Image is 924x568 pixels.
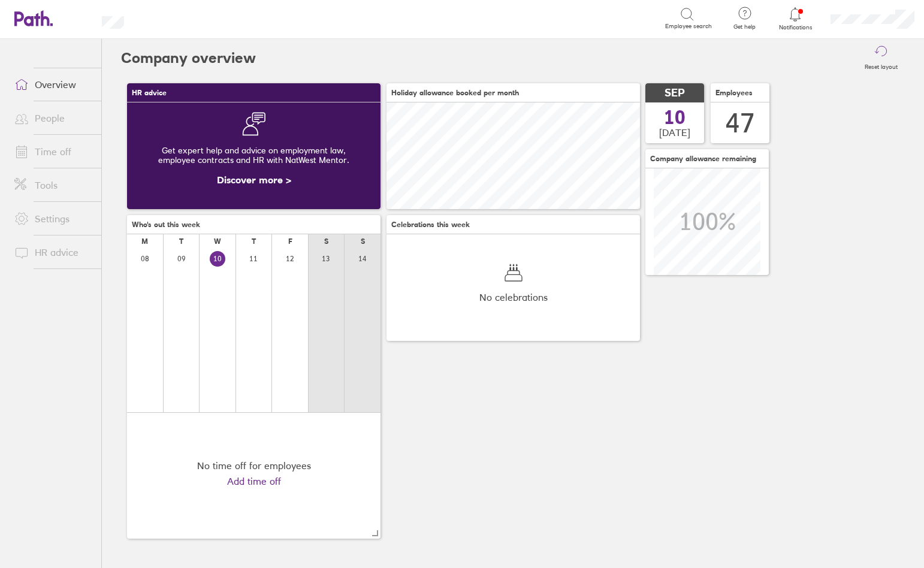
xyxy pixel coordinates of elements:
a: Notifications [776,6,815,31]
span: Who's out this week [132,220,200,229]
div: T [179,237,183,246]
span: Holiday allowance booked per month [391,89,519,97]
a: Overview [5,72,101,96]
a: Add time off [227,476,281,487]
span: Employee search [665,23,712,30]
a: Settings [5,207,101,231]
div: M [141,237,148,246]
span: Celebrations this week [391,220,470,229]
span: [DATE] [659,127,690,138]
label: Reset layout [857,60,905,71]
span: Get help [725,23,764,31]
div: S [361,237,365,246]
div: Search [156,13,187,23]
span: No celebrations [479,292,548,303]
a: Discover more > [217,174,291,186]
div: S [324,237,328,246]
a: HR advice [5,240,101,264]
span: HR advice [132,89,167,97]
h2: Company overview [121,39,256,77]
div: No time off for employees [197,460,311,471]
span: Company allowance remaining [650,155,756,163]
button: Reset layout [857,39,905,77]
span: SEP [665,87,685,99]
span: 10 [664,108,686,127]
span: Notifications [776,24,815,31]
a: People [5,106,101,130]
div: Get expert help and advice on employment law, employee contracts and HR with NatWest Mentor. [137,136,371,174]
span: Employees [715,89,753,97]
div: F [288,237,292,246]
div: T [252,237,256,246]
div: W [214,237,221,246]
div: 47 [726,108,754,138]
a: Time off [5,140,101,164]
a: Tools [5,173,101,197]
